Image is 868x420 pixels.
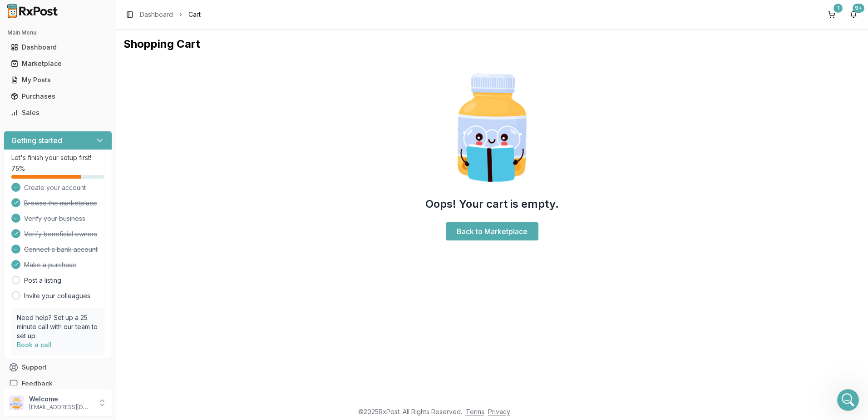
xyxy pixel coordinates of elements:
div: Manuel says… [7,188,174,215]
button: Feedback [4,375,112,392]
h2: Oops! Your cart is empty. [425,197,559,211]
div: Im trying my best but no response yet [15,193,137,202]
button: Emoji picker [14,298,21,305]
a: Invite your colleagues [24,291,90,300]
div: i have [MEDICAL_DATA] in the cart [50,125,174,145]
div: Sales [11,108,105,117]
div: no problem [123,20,174,40]
div: if you can't find the [MEDICAL_DATA], don't worry about it. [33,152,174,180]
a: Privacy [488,408,510,415]
p: Active [44,11,62,20]
div: LUIS says… [7,104,174,125]
div: 9+ [853,4,864,13]
button: 1 [824,7,839,22]
div: take your time [121,46,167,55]
button: Gif picker [29,298,36,305]
h1: [PERSON_NAME] [44,5,103,11]
div: Marketplace [11,59,105,68]
button: Support [4,359,112,375]
span: Cart [188,10,201,19]
a: Dashboard [140,10,173,19]
div: Dashboard [11,43,105,52]
p: Need help? Set up a 25 minute call with our team to set up. [17,313,99,340]
div: I am going to submit the [MEDICAL_DATA] [40,263,167,281]
a: Book a call [17,341,52,349]
p: Welcome [29,395,92,404]
button: My Posts [4,73,112,87]
a: Back to Marketplace [446,222,538,240]
div: How many [MEDICAL_DATA] were you looking for? [15,73,142,91]
a: Purchases [7,88,108,105]
img: Profile image for Manuel [26,5,40,20]
button: 9+ [846,7,861,22]
div: LUIS says… [7,258,174,294]
div: Im trying my best but no response yet [7,188,144,208]
h3: Getting started [11,135,62,146]
button: Dashboard [4,40,112,55]
iframe: Intercom live chat [837,389,859,411]
span: Verify beneficial owners [24,230,97,239]
div: ok don't worry about it.​ [85,215,174,257]
span: Verify your business [24,214,85,223]
a: Sales [7,105,108,121]
div: i have [MEDICAL_DATA] in the cart [58,130,167,139]
textarea: Message… [8,279,174,294]
a: Marketplace [7,55,108,72]
span: 75 % [11,164,25,173]
h2: Main Menu [7,29,108,36]
div: Purchases [11,92,105,101]
div: LUIS says… [7,41,174,68]
div: take your time [113,41,174,61]
span: Create your account [24,183,86,192]
div: Manuel says… [7,68,174,104]
div: no problem [131,25,167,35]
span: Feedback [22,379,53,388]
div: LUIS says… [7,125,174,152]
img: RxPost Logo [4,4,62,18]
span: Connect a bank account [24,245,98,254]
div: Close [159,4,176,20]
div: ok don't worry about it. [93,220,167,229]
div: I am going to submit the [MEDICAL_DATA] [33,258,174,286]
div: LUIS says… [7,20,174,41]
div: 1 please [140,109,167,118]
a: Post a listing [24,276,61,285]
img: User avatar [9,395,24,410]
p: Let's finish your setup first! [11,153,104,162]
a: My Posts [7,72,108,88]
a: Terms [466,408,484,415]
h1: Shopping Cart [123,37,861,51]
button: Send a message… [156,294,170,309]
button: go back [6,4,23,21]
p: [EMAIL_ADDRESS][DOMAIN_NAME] [29,404,92,411]
div: 1 please [133,104,174,124]
button: Marketplace [4,56,112,71]
button: Purchases [4,89,112,104]
button: Upload attachment [43,298,50,305]
button: Sales [4,105,112,120]
div: 1 [833,4,843,13]
div: ​ [93,234,167,251]
div: LUIS says… [7,152,174,188]
button: Home [142,4,159,21]
span: Make a purchase [24,260,76,270]
a: Dashboard [7,39,108,55]
span: Browse the marketplace [24,199,97,208]
div: My Posts [11,75,105,85]
img: Smart Pill Bottle [434,70,550,186]
nav: breadcrumb [140,10,201,19]
div: if you can't find the [MEDICAL_DATA], don't worry about it. [40,157,167,175]
div: LUIS says… [7,215,174,258]
div: How many [MEDICAL_DATA] were you looking for? [7,68,149,96]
